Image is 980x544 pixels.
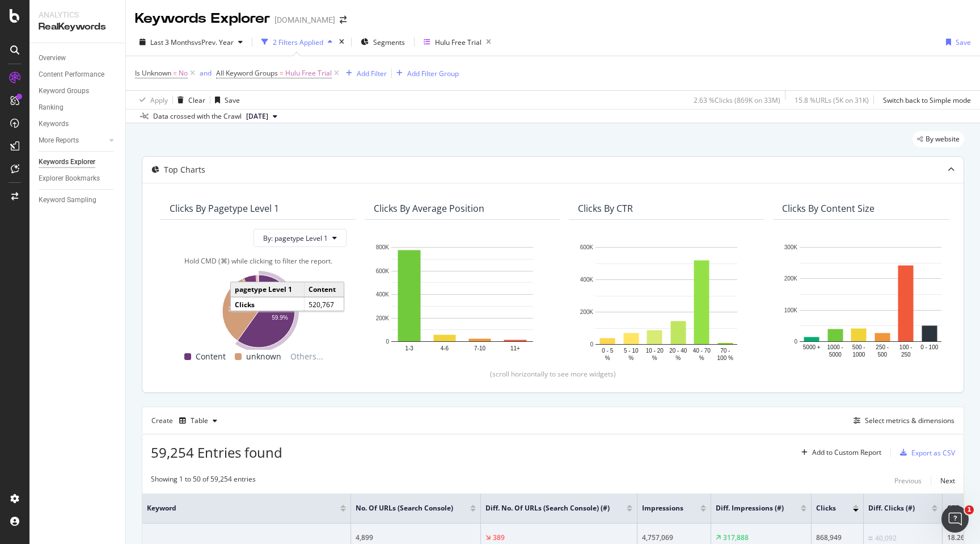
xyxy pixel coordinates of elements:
[39,85,89,97] div: Keyword Groups
[816,503,836,513] span: Clicks
[941,505,969,533] iframe: Intercom live chat
[441,345,449,351] text: 4-6
[39,135,79,147] div: More Reports
[605,355,610,361] text: %
[720,348,730,354] text: 70 -
[179,65,188,81] span: No
[356,33,409,51] button: Segments
[899,344,913,350] text: 100 -
[373,37,405,47] span: Segments
[578,203,633,214] div: Clicks By CTR
[694,95,780,105] div: 2.63 % Clicks ( 869K on 33M )
[580,309,594,315] text: 200K
[286,350,328,363] span: Others...
[39,173,117,185] a: Explorer Bookmarks
[337,36,347,48] div: times
[39,156,117,168] a: Keywords Explorer
[39,118,69,130] div: Keywords
[894,474,922,488] button: Previous
[782,241,959,360] svg: A chart.
[941,33,971,51] button: Save
[852,351,865,358] text: 1000
[173,68,177,78] span: =
[39,102,117,114] a: Ranking
[272,315,288,321] text: 59.9%
[642,533,706,543] div: 4,757,069
[280,68,284,78] span: =
[285,65,332,81] span: Hulu Free Trial
[216,68,278,78] span: All Keyword Groups
[254,229,347,247] button: By: pagetype Level 1
[580,277,594,283] text: 400K
[829,351,842,358] text: 5000
[795,95,869,105] div: 15.8 % URLs ( 5K on 31K )
[135,9,270,28] div: Keywords Explorer
[590,341,593,348] text: 0
[386,338,389,345] text: 0
[274,14,335,26] div: [DOMAIN_NAME]
[693,348,711,354] text: 40 - 70
[816,533,859,543] div: 868,949
[926,136,960,143] span: By website
[784,307,798,313] text: 100K
[865,416,954,425] div: Select metrics & dimensions
[578,241,755,363] svg: A chart.
[257,33,337,51] button: 2 Filters Applied
[485,503,610,513] span: Diff. No. of URLs (Search Console) (#)
[147,503,323,513] span: Keyword
[210,91,240,109] button: Save
[200,68,212,78] button: and
[901,351,911,358] text: 250
[947,503,960,513] span: CTR
[699,355,704,361] text: %
[170,203,279,214] div: Clicks By pagetype Level 1
[474,345,485,351] text: 7-10
[341,66,387,80] button: Add Filter
[200,68,212,78] div: and
[150,95,168,105] div: Apply
[170,256,347,266] div: Hold CMD (⌘) while clicking to filter the report.
[894,476,922,486] div: Previous
[151,443,282,462] span: 59,254 Entries found
[173,91,205,109] button: Clear
[784,244,798,250] text: 300K
[39,194,96,206] div: Keyword Sampling
[39,102,64,114] div: Ranking
[877,351,887,358] text: 500
[716,503,784,513] span: Diff. Impressions (#)
[374,203,484,214] div: Clicks By Average Position
[273,37,323,47] div: 2 Filters Applied
[170,269,347,350] div: A chart.
[392,66,459,80] button: Add Filter Group
[580,244,594,250] text: 600K
[868,537,873,540] img: Equal
[956,37,971,47] div: Save
[150,37,195,47] span: Last 3 Months
[151,474,256,488] div: Showing 1 to 50 of 59,254 entries
[876,344,889,350] text: 250 -
[356,533,476,543] div: 4,899
[39,52,117,64] a: Overview
[188,95,205,105] div: Clear
[812,449,881,456] div: Add to Custom Report
[920,344,939,350] text: 0 - 100
[229,307,244,313] text: 32.7%
[965,505,974,514] span: 1
[794,338,797,345] text: 0
[493,533,505,543] div: 389
[39,69,117,81] a: Content Performance
[242,110,282,123] button: [DATE]
[405,345,413,351] text: 1-3
[675,355,681,361] text: %
[376,244,390,250] text: 800K
[797,443,881,462] button: Add to Custom Report
[868,503,915,513] span: Diff. Clicks (#)
[878,91,971,109] button: Switch back to Simple mode
[419,33,496,51] button: Hulu Free Trial
[376,315,390,321] text: 200K
[135,33,247,51] button: Last 3 MonthsvsPrev. Year
[913,131,964,147] div: legacy label
[164,164,205,175] div: Top Charts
